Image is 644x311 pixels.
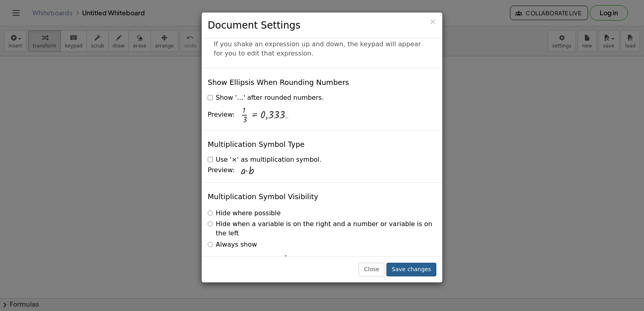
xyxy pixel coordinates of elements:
[208,242,213,247] input: Always show
[359,263,384,276] button: Close
[208,240,257,249] label: Always show
[208,220,436,238] label: Hide when a variable is on the right and a number or variable is on the left
[208,110,235,119] span: Preview:
[208,166,235,175] span: Preview:
[429,17,436,27] span: ×
[208,193,318,201] h4: Multiplication Symbol Visibility
[208,221,213,227] input: Hide when a variable is on the right and a number or variable is on the left
[429,18,436,26] button: Close
[214,40,430,58] p: If you shake an expression up and down, the keypad will appear for you to edit that expression.
[208,140,305,148] h4: Multiplication Symbol Type
[208,210,213,216] input: Hide where possible
[208,155,322,165] label: Use '×' as multiplication symbol.
[208,95,213,100] input: Show '…' after rounded numbers.
[208,209,281,218] label: Hide where possible
[208,78,349,87] h4: Show Ellipsis When Rounding Numbers
[208,19,436,32] h3: Document Settings
[208,157,213,162] input: Use '×' as multiplication symbol.
[208,93,324,103] label: Show '…' after rounded numbers.
[386,263,436,276] button: Save changes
